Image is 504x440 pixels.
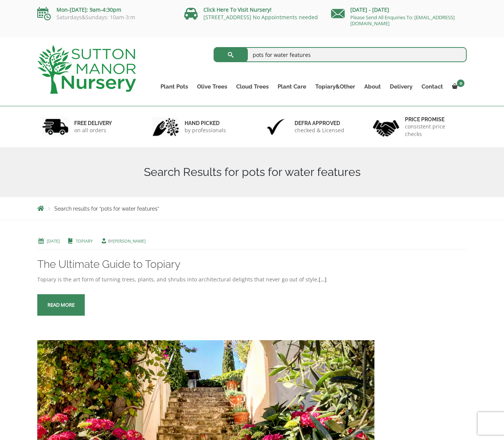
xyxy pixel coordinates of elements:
span: Search results for “pots for water features” [54,206,159,212]
a: Delivery [385,81,417,92]
a: [DATE] [47,238,60,244]
p: checked & Licensed [295,127,344,134]
h6: FREE DELIVERY [74,120,112,127]
a: Contact [417,81,447,92]
p: Saturdays&Sundays: 10am-3:m [37,14,173,20]
a: […] [319,276,327,283]
img: logo [37,45,136,94]
h6: Price promise [405,116,462,123]
a: Plant Pots [156,81,192,92]
a: How to Create Your Own Mediterranean Styled Garden at Home [37,417,374,424]
a: About [360,81,385,92]
a: Plant Care [273,81,311,92]
a: [STREET_ADDRESS] No Appointments needed [203,14,318,21]
p: Mon-[DATE]: 9am-4:30pm [37,5,173,14]
img: 1.jpg [42,117,69,136]
img: 2.jpg [153,117,179,136]
a: 0 [447,81,467,92]
img: 4.jpg [373,115,399,138]
nav: Breadcrumbs [37,205,467,211]
img: 3.jpg [263,117,289,136]
p: by professionals [185,127,226,134]
p: consistent price checks [405,123,462,138]
h6: Defra approved [295,120,344,127]
a: Click Here To Visit Nursery! [203,6,272,13]
a: Topiary&Other [311,81,360,92]
a: Read more [37,294,85,316]
div: Topiary is the art form of turning trees, plants, and shrubs into architectural delights that nev... [37,275,467,284]
a: Please Send All Enquiries To: [EMAIL_ADDRESS][DOMAIN_NAME] [350,14,455,27]
p: [DATE] - [DATE] [331,5,467,14]
a: The Ultimate Guide to Topiary [37,258,180,270]
span: 0 [457,79,464,87]
input: Search... [214,47,467,62]
a: Olive Trees [192,81,232,92]
span: by [100,238,146,244]
a: Cloud Trees [232,81,273,92]
a: Topiary [76,238,93,244]
p: on all orders [74,127,112,134]
h1: Search Results for pots for water features [37,165,467,179]
h6: hand picked [185,120,226,127]
a: [PERSON_NAME] [113,238,146,244]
